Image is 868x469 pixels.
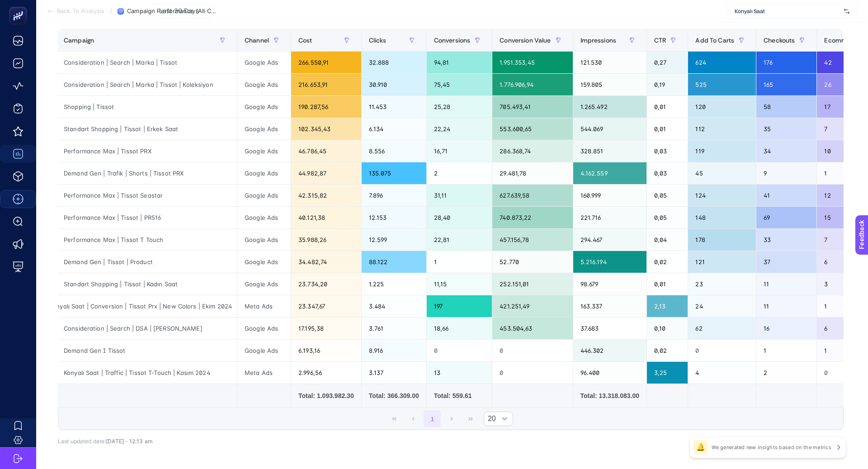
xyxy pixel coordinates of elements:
div: 627.639,58 [492,185,572,206]
div: 0,05 [647,207,688,228]
span: Last 30 Days [159,6,199,15]
div: Google Ads [237,118,291,140]
div: 1.776.906,94 [492,74,572,95]
div: 0,02 [647,251,688,273]
span: Campaign Performance (All Channel) [127,8,217,15]
button: 1 [424,410,441,427]
div: 9 [756,162,816,184]
div: 12.153 [362,207,426,228]
div: 119 [688,140,756,162]
div: 0,03 [647,140,688,162]
div: 12.599 [362,229,426,251]
div: 94,81 [427,52,492,73]
div: 5.216.194 [573,251,646,273]
div: 178 [688,229,756,251]
div: Consideration | Search | DSA | [PERSON_NAME] [57,317,237,339]
div: Total: 13.318.083.00 [580,391,639,400]
div: 23.734,20 [291,273,361,295]
span: Conversion Value [500,37,551,44]
div: 121 [688,251,756,273]
div: 328.851 [573,140,646,162]
div: 163.337 [573,295,646,317]
div: 197 [427,295,492,317]
div: 0 [492,362,572,384]
div: Google Ads [237,229,291,251]
div: 0,01 [647,118,688,140]
span: Clicks [369,37,387,44]
div: 216.653,91 [291,74,361,95]
div: 28,40 [427,207,492,228]
div: 121.530 [573,52,646,73]
div: Performance Max | Tissot Seastar [57,185,237,206]
div: 159.805 [573,74,646,95]
div: Demand Gen | Tissot | Product [57,251,237,273]
div: 624 [688,52,756,73]
div: 3.137 [362,362,426,384]
div: 11 [756,273,816,295]
div: 37.683 [573,317,646,339]
div: 33 [756,229,816,251]
div: 0 [427,340,492,361]
div: 0,03 [647,162,688,184]
div: Meta Ads [237,295,291,317]
div: Google Ads [237,207,291,228]
div: 0,02 [647,340,688,361]
div: 102.345,43 [291,118,361,140]
div: 7.896 [362,185,426,206]
span: [DATE]・12:13 am [106,438,152,445]
div: 3.761 [362,317,426,339]
div: 32.888 [362,52,426,73]
div: 8.916 [362,340,426,361]
div: Google Ads [237,74,291,95]
div: 6.134 [362,118,426,140]
div: 13 [427,362,492,384]
div: 58 [756,96,816,118]
div: 31,11 [427,185,492,206]
div: 16,71 [427,140,492,162]
div: 24 [688,295,756,317]
div: 3.484 [362,295,426,317]
span: Campaign [64,37,94,44]
div: 40.121,38 [291,207,361,228]
div: 1.265.492 [573,96,646,118]
div: 176 [756,52,816,73]
div: 75,45 [427,74,492,95]
div: 8.556 [362,140,426,162]
div: 62 [688,317,756,339]
div: 88.122 [362,251,426,273]
div: 69 [756,207,816,228]
div: 544.069 [573,118,646,140]
div: Konyalı Saat | Conversion | Tissot Prx | New Colors | Ekim 2024 [57,295,237,317]
div: Google Ads [237,96,291,118]
div: 124 [688,185,756,206]
div: 96.400 [573,362,646,384]
div: 11 [756,295,816,317]
div: Standart Shopping | Tissot | Kadın Saat [57,273,237,295]
div: Demand Gen | Trafik | Shorts | Tissot PRX [57,162,237,184]
div: Demand Gen I Tissot [57,340,237,361]
div: 525 [688,74,756,95]
div: 0,19 [647,74,688,95]
span: Add To Carts [695,37,734,44]
div: Consideration | Search | Marka | Tissot [57,52,237,73]
div: 252.151,01 [492,273,572,295]
div: 0,01 [647,96,688,118]
div: Google Ads [237,52,291,73]
div: 4.162.559 [573,162,646,184]
div: 4 [688,362,756,384]
div: Performance Max | Tissot T Touch [57,229,237,251]
div: Consideration | Search | Marka | Tissot | Koleksiyon [57,74,237,95]
div: 30.910 [362,74,426,95]
div: 2.996,56 [291,362,361,384]
div: Total: 1.093.982.30 [298,391,354,400]
div: 135.075 [362,162,426,184]
div: Shopping | Tissot [57,96,237,118]
div: 1.951.353,45 [492,52,572,73]
div: 35.988,26 [291,229,361,251]
div: 705.493,41 [492,96,572,118]
div: 🔔 [693,440,708,455]
div: 1 [427,251,492,273]
div: 11,15 [427,273,492,295]
div: 1.225 [362,273,426,295]
div: 221.716 [573,207,646,228]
